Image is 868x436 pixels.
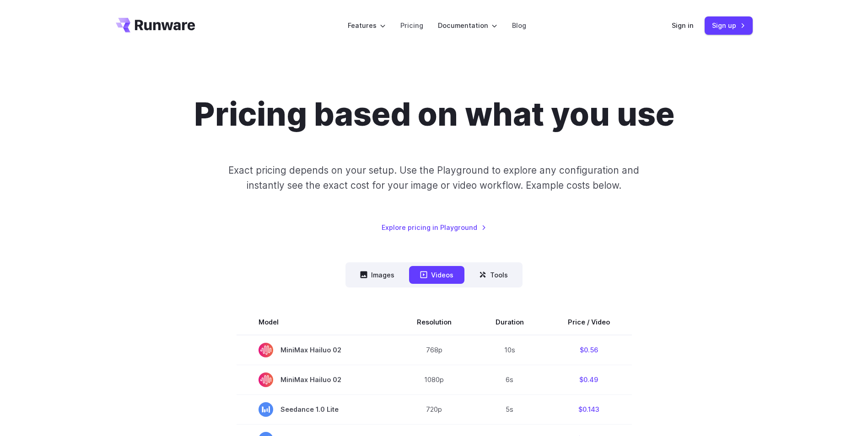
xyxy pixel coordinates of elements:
label: Documentation [438,20,497,31]
button: Videos [409,266,464,284]
a: Explore pricing in Playground [382,222,486,233]
th: Model [237,309,395,335]
a: Go to / [116,18,195,32]
label: Features [348,20,386,31]
th: Price / Video [546,309,632,335]
td: $0.143 [546,394,632,424]
p: Exact pricing depends on your setup. Use the Playground to explore any configuration and instantl... [211,163,657,193]
td: 720p [395,394,474,424]
th: Duration [474,309,546,335]
td: 5s [474,394,546,424]
td: $0.49 [546,365,632,394]
a: Blog [512,20,526,31]
button: Images [349,266,405,284]
td: 6s [474,365,546,394]
span: MiniMax Hailuo 02 [259,372,373,387]
a: Sign in [672,20,694,31]
td: 768p [395,335,474,365]
td: $0.56 [546,335,632,365]
th: Resolution [395,309,474,335]
button: Tools [468,266,519,284]
h1: Pricing based on what you use [194,95,674,133]
td: 10s [474,335,546,365]
td: 1080p [395,365,474,394]
span: MiniMax Hailuo 02 [259,343,373,357]
span: Seedance 1.0 Lite [259,402,373,417]
a: Pricing [400,20,423,31]
a: Sign up [705,16,753,34]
